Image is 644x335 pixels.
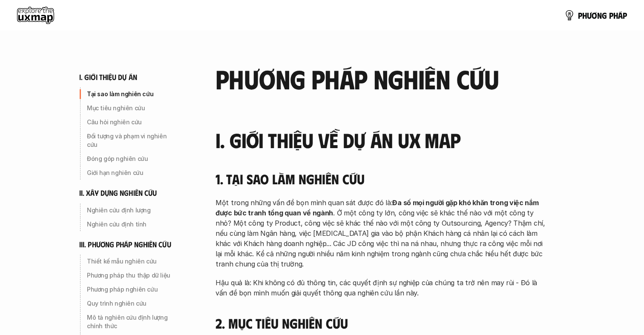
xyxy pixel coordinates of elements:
a: Mục tiêu nghiên cứu [79,101,181,115]
p: Quy trình nghiên cứu [87,299,178,308]
a: phươngpháp [564,7,627,24]
p: Phương pháp nghiên cứu [87,285,178,294]
h2: phương pháp nghiên cứu [216,64,548,93]
span: p [578,11,582,20]
a: Đóng góp nghiên cứu [79,152,181,166]
h3: I. Giới thiệu về dự án UX Map [216,129,548,152]
span: h [582,11,587,20]
p: Tại sao làm nghiên cứu [87,90,178,98]
h4: 2. Mục tiêu nghiên cứu [216,315,548,331]
h6: iii. phương pháp nghiên cứu [79,240,171,249]
span: ư [587,11,592,20]
a: Phương pháp nghiên cứu [79,283,181,296]
a: Nghiên cứu định lượng [79,203,181,217]
h6: ii. xây dựng nghiên cứu [79,188,157,198]
a: Nghiên cứu định tính [79,218,181,231]
a: Quy trình nghiên cứu [79,297,181,310]
p: Thiết kế mẫu nghiên cứu [87,257,178,266]
p: Đóng góp nghiên cứu [87,155,178,163]
span: g [602,11,607,20]
a: Tại sao làm nghiên cứu [79,87,181,101]
p: Phương pháp thu thập dữ liệu [87,271,178,280]
p: Mô tả nghiên cứu định lượng chính thức [87,313,178,330]
a: Phương pháp thu thập dữ liệu [79,269,181,282]
span: n [597,11,602,20]
a: Thiết kế mẫu nghiên cứu [79,255,181,268]
p: Một trong những vấn đề bọn mình quan sát được đó là: . Ở một công ty lớn, công việc sẽ khác thế n... [216,198,548,269]
span: ơ [592,11,597,20]
a: Đối tượng và phạm vi nghiên cứu [79,129,181,152]
p: Câu hỏi nghiên cứu [87,118,178,126]
h4: 1. Tại sao làm nghiên cứu [216,171,548,187]
p: Nghiên cứu định tính [87,220,178,229]
span: p [609,11,613,20]
p: Mục tiêu nghiên cứu [87,104,178,112]
a: Mô tả nghiên cứu định lượng chính thức [79,311,181,333]
a: Giới hạn nghiên cứu [79,166,181,180]
p: Đối tượng và phạm vi nghiên cứu [87,132,178,149]
p: Giới hạn nghiên cứu [87,169,178,177]
a: Câu hỏi nghiên cứu [79,115,181,129]
span: p [623,11,627,20]
span: h [613,11,618,20]
p: Hậu quả là: Khi không có đủ thông tin, các quyết định sự nghiệp của chúng ta trở nên may rủi - Đó... [216,278,548,298]
p: Nghiên cứu định lượng [87,206,178,215]
span: á [618,11,623,20]
h6: i. giới thiệu dự án [79,72,137,82]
